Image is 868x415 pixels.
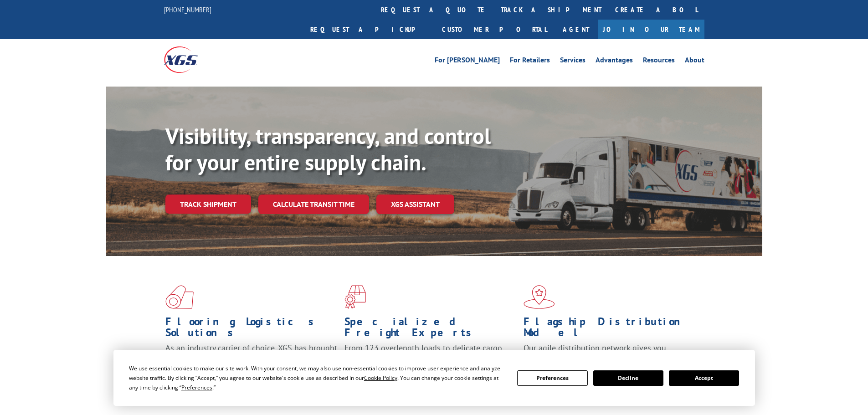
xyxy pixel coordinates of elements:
[181,384,212,391] span: Preferences
[376,195,454,214] a: XGS ASSISTANT
[685,56,704,67] a: About
[524,285,555,309] img: xgs-icon-flagship-distribution-model-red
[165,285,194,309] img: xgs-icon-total-supply-chain-intelligence-red
[164,5,211,14] a: [PHONE_NUMBER]
[344,285,366,309] img: xgs-icon-focused-on-flooring-red
[598,20,704,39] a: Join Our Team
[643,56,675,67] a: Resources
[596,56,633,67] a: Advantages
[165,343,337,375] span: As an industry carrier of choice, XGS has brought innovation and dedication to flooring logistics...
[524,316,696,343] h1: Flagship Distribution Model
[258,195,369,214] a: Calculate transit time
[554,20,598,39] a: Agent
[669,370,739,386] button: Accept
[165,122,491,176] b: Visibility, transparency, and control for your entire supply chain.
[435,20,554,39] a: Customer Portal
[560,56,586,67] a: Services
[593,370,663,386] button: Decline
[344,316,517,343] h1: Specialized Freight Experts
[524,343,691,364] span: Our agile distribution network gives you nationwide inventory management on demand.
[129,364,506,392] div: We use essential cookies to make our site work. With your consent, we may also use non-essential ...
[165,316,338,343] h1: Flooring Logistics Solutions
[517,370,587,386] button: Preferences
[510,56,550,67] a: For Retailers
[364,374,397,382] span: Cookie Policy
[303,20,435,39] a: Request a pickup
[435,56,500,67] a: For [PERSON_NAME]
[165,195,251,214] a: Track shipment
[113,350,755,406] div: Cookie Consent Prompt
[344,343,517,383] p: From 123 overlength loads to delicate cargo, our experienced staff knows the best way to move you...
